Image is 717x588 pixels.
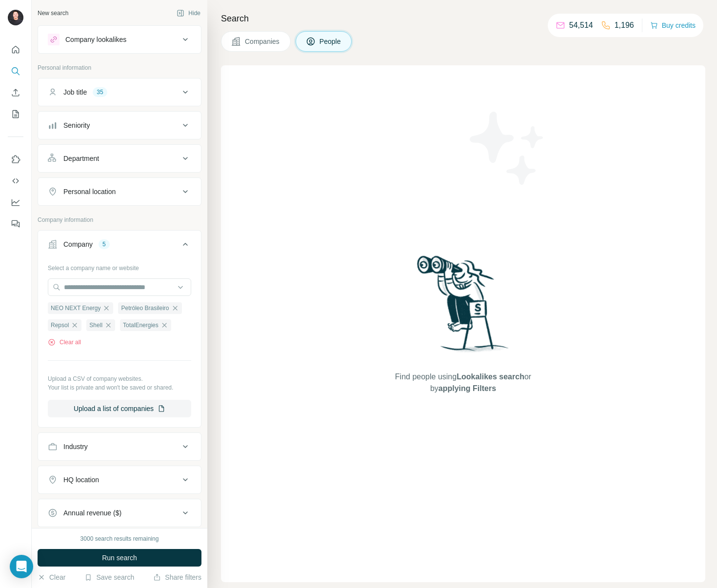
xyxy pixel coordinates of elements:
[245,37,280,46] span: Companies
[38,28,201,51] button: Company lookalikes
[63,154,99,163] div: Department
[102,553,137,563] span: Run search
[8,41,23,59] button: Quick start
[615,20,634,31] p: 1,196
[48,338,81,347] button: Clear all
[38,63,201,72] p: Personal information
[48,374,191,383] p: Upload a CSV of company websites.
[8,84,23,101] button: Enrich CSV
[438,384,496,392] span: applying Filters
[463,104,551,192] img: Surfe Illustration - Stars
[63,87,87,97] div: Job title
[93,88,107,97] div: 35
[51,304,100,313] span: NEO NEXT Energy
[48,260,191,273] div: Select a company name or website
[65,35,126,44] div: Company lookalikes
[319,37,342,46] span: People
[63,239,93,249] div: Company
[221,12,705,25] h4: Search
[38,549,201,567] button: Run search
[99,240,110,249] div: 5
[38,501,201,525] button: Annual revenue ($)
[38,572,65,582] button: Clear
[457,372,524,381] span: Lookalikes search
[8,215,23,233] button: Feedback
[8,172,23,190] button: Use Surfe API
[8,10,23,25] img: Avatar
[413,253,514,362] img: Surfe Illustration - Woman searching with binoculars
[650,19,696,32] button: Buy credits
[385,371,541,394] span: Find people using or by
[38,233,201,260] button: Company5
[89,321,102,330] span: Shell
[123,321,159,330] span: TotalEnergies
[153,572,201,582] button: Share filters
[8,151,23,168] button: Use Surfe on LinkedIn
[84,572,134,582] button: Save search
[38,147,201,170] button: Department
[63,120,90,130] div: Seniority
[48,400,191,417] button: Upload a list of companies
[38,216,201,224] p: Company information
[80,534,159,543] div: 3000 search results remaining
[48,383,191,392] p: Your list is private and won't be saved or shared.
[38,9,68,18] div: New search
[38,468,201,491] button: HQ location
[38,435,201,458] button: Industry
[8,194,23,211] button: Dashboard
[8,105,23,123] button: My lists
[10,555,33,578] div: Open Intercom Messenger
[38,114,201,137] button: Seniority
[38,80,201,104] button: Job title35
[51,321,69,330] span: Repsol
[170,6,207,20] button: Hide
[63,442,88,451] div: Industry
[63,475,99,485] div: HQ location
[8,62,23,80] button: Search
[63,187,116,196] div: Personal location
[63,508,121,518] div: Annual revenue ($)
[121,304,169,313] span: Petróleo Brasileiro
[569,20,593,31] p: 54,514
[38,180,201,203] button: Personal location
